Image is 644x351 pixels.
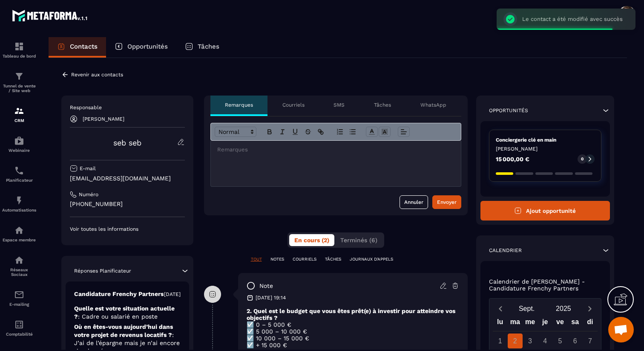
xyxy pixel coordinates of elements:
p: Automatisations [2,208,36,212]
span: : Cadre ou salarié en poste [78,313,158,320]
p: Opportunités [489,107,528,114]
a: schedulerschedulerPlanificateur [2,159,36,189]
div: ma [508,316,523,331]
div: Envoyer [437,198,457,206]
a: formationformationCRM [2,99,36,129]
p: Courriels [282,102,305,108]
p: CRM [2,118,36,123]
p: Calendrier de [PERSON_NAME] - Candidature Frenchy Partners [489,278,602,292]
p: [PERSON_NAME] [83,116,124,122]
p: ☑️ 10 000 – 15 000 € [247,335,459,342]
a: automationsautomationsAutomatisations [2,189,36,219]
p: Tunnel de vente / Site web [2,84,36,93]
div: 4 [538,334,552,348]
button: Annuler [400,195,428,209]
button: Open years overlay [545,301,582,316]
a: social-networksocial-networkRéseaux Sociaux [2,249,36,283]
div: 3 [523,334,538,348]
p: TÂCHES [325,256,341,262]
p: Numéro [79,191,98,198]
a: formationformationTunnel de vente / Site web [2,65,36,99]
img: automations [14,195,24,206]
p: Réponses Planificateur [74,267,131,274]
p: Revenir aux contacts [71,72,123,78]
p: ☑️ 0 – 5 000 € [247,321,459,328]
strong: 2. Quel est le budget que vous êtes prêt(e) à investir pour atteindre vos objectifs ? [247,307,455,321]
p: Contacts [70,43,98,50]
p: [DATE] [164,291,181,298]
p: WhatsApp [420,102,446,108]
div: 5 [552,334,567,348]
a: emailemailE-mailing [2,283,36,313]
p: Espace membre [2,238,36,242]
div: je [538,316,552,331]
div: 2 [508,334,523,348]
div: me [523,316,538,331]
p: Webinaire [2,148,36,153]
button: En cours (2) [289,234,334,246]
a: formationformationTableau de bord [2,35,36,65]
p: 0 [581,156,584,162]
button: Open months overlay [509,301,545,316]
img: formation [14,41,24,52]
p: ☑️ + 15 000 € [247,342,459,348]
p: Tâches [198,43,219,50]
p: 15 000,00 € [496,156,529,162]
p: NOTES [270,256,284,262]
p: [EMAIL_ADDRESS][DOMAIN_NAME] [70,174,185,183]
button: Next month [582,303,598,314]
button: Ajout opportunité [480,201,610,220]
img: automations [14,225,24,235]
a: automationsautomationsWebinaire [2,129,36,159]
div: di [583,316,598,331]
p: [DATE] 19:14 [256,294,286,301]
p: Tâches [374,102,391,108]
p: SMS [333,102,345,108]
div: sa [568,316,583,331]
img: logo [12,8,89,23]
p: Candidature Frenchy Partners [74,290,164,298]
p: Opportunités [127,43,168,50]
img: automations [14,136,24,146]
a: accountantaccountantComptabilité [2,313,36,343]
button: Previous month [493,303,509,314]
a: Tâches [176,37,228,58]
a: Contacts [49,37,106,58]
p: Conciergerie clé en main [496,136,595,143]
p: ☑️ 5 000 – 10 000 € [247,328,459,335]
span: Terminés (6) [340,237,377,244]
img: social-network [14,255,24,265]
div: lu [492,316,507,331]
p: Remarques [225,102,253,108]
a: Opportunités [106,37,176,58]
p: note [259,282,273,290]
img: formation [14,106,24,116]
p: JOURNAUX D'APPELS [350,256,393,262]
img: scheduler [14,165,24,176]
p: Quelle est votre situation actuelle ? [74,305,181,321]
p: E-mailing [2,302,36,307]
a: seb seb [113,138,141,147]
p: [PHONE_NUMBER] [70,200,185,208]
p: [PERSON_NAME] [496,145,595,152]
div: 1 [493,334,508,348]
p: Responsable [70,104,185,111]
p: Réseaux Sociaux [2,267,36,277]
p: Calendrier [489,247,522,254]
div: 6 [568,334,583,348]
button: Terminés (6) [335,234,382,246]
p: Comptabilité [2,332,36,336]
p: Planificateur [2,178,36,183]
div: 7 [583,334,598,348]
p: TOUT [251,256,262,262]
p: Voir toutes les informations [70,226,185,232]
img: email [14,290,24,300]
p: Tableau de bord [2,54,36,58]
p: COURRIELS [293,256,316,262]
span: En cours (2) [294,237,329,244]
a: Ouvrir le chat [608,317,634,342]
img: formation [14,71,24,81]
a: automationsautomationsEspace membre [2,219,36,249]
img: accountant [14,319,24,330]
button: Envoyer [432,195,461,209]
